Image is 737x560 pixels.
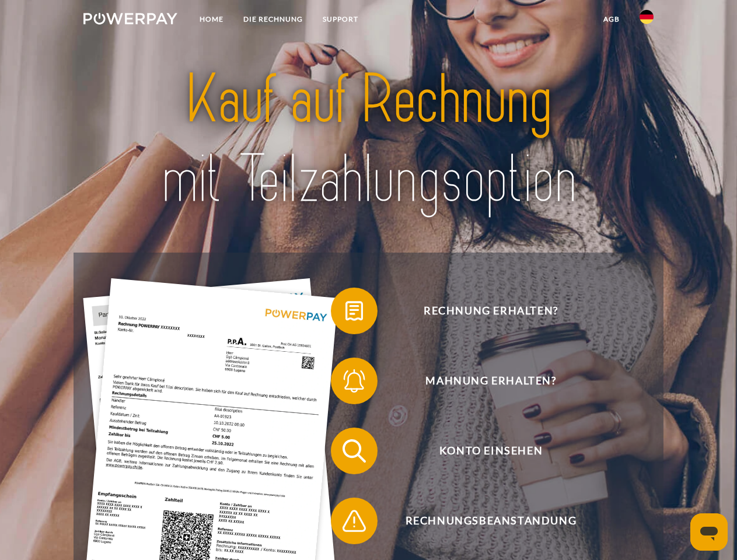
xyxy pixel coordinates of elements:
img: qb_search.svg [340,436,369,466]
img: de [640,10,654,24]
img: title-powerpay_de.svg [111,56,626,223]
span: Mahnung erhalten? [348,358,634,404]
span: Konto einsehen [348,428,634,474]
button: Mahnung erhalten? [331,358,634,404]
img: qb_warning.svg [340,506,369,535]
button: Konto einsehen [331,428,634,474]
span: Rechnung erhalten? [348,288,634,334]
img: qb_bill.svg [340,296,369,325]
span: Rechnungsbeanstandung [348,498,634,544]
a: Home [190,9,233,30]
a: agb [593,9,630,30]
button: Rechnung erhalten? [331,288,634,334]
img: qb_bell.svg [340,366,369,395]
button: Rechnungsbeanstandung [331,498,634,544]
img: logo-powerpay-white.svg [83,13,177,24]
iframe: Schaltfläche zum Öffnen des Messaging-Fensters [690,513,728,551]
a: DIE RECHNUNG [233,9,313,30]
a: SUPPORT [313,9,368,30]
